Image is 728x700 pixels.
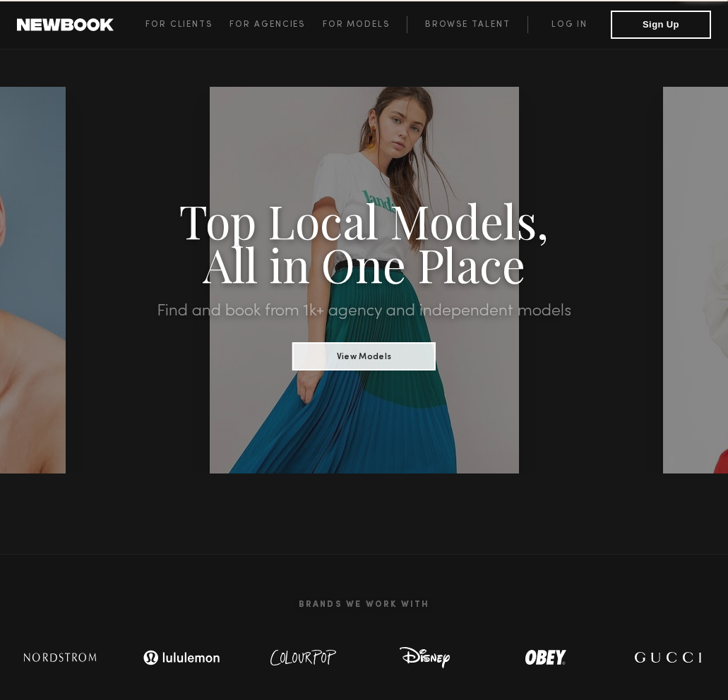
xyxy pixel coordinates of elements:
[14,644,107,672] img: logo-nordstrom.svg
[292,342,436,370] button: View Models
[621,644,713,672] img: logo-gucci.svg
[527,16,611,33] a: Log in
[229,20,305,29] span: For Agencies
[323,20,390,29] span: For Models
[407,16,527,33] a: Browse Talent
[54,198,673,286] h1: Top Local Models, All in One Place
[378,644,470,672] img: logo-disney.svg
[611,11,711,39] button: Sign Up
[54,303,673,320] h2: Find and book from 1k+ agency and independent models
[292,347,436,363] a: View Models
[145,16,229,33] a: For Clients
[500,644,592,672] img: logo-obey.svg
[229,16,322,33] a: For Agencies
[136,644,228,672] img: logo-lulu.svg
[258,644,350,672] img: logo-colour-pop.svg
[323,16,407,33] a: For Models
[145,20,213,29] span: For Clients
